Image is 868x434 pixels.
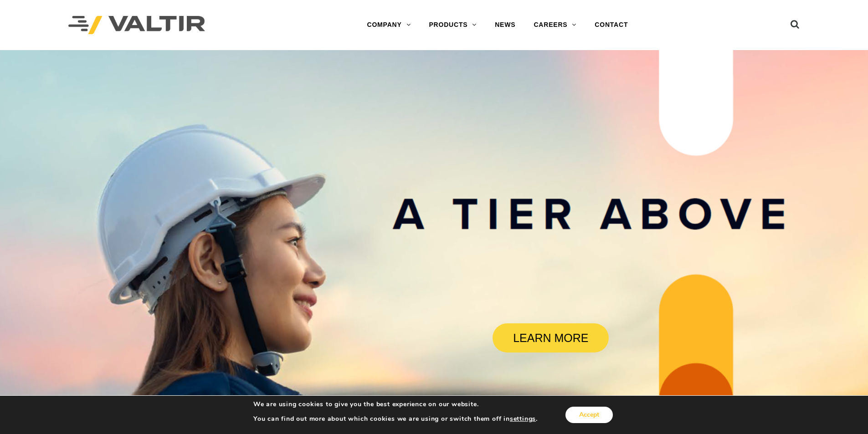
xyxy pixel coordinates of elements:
img: Valtir [68,16,205,35]
a: LEARN MORE [493,323,609,352]
p: You can find out more about which cookies we are using or switch them off in . [253,415,538,423]
a: CAREERS [524,16,586,34]
p: We are using cookies to give you the best experience on our website. [253,400,538,408]
a: PRODUCTS [420,16,486,34]
a: NEWS [486,16,524,34]
a: COMPANY [358,16,420,34]
a: CONTACT [586,16,637,34]
button: settings [510,415,536,423]
button: Accept [565,407,613,423]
